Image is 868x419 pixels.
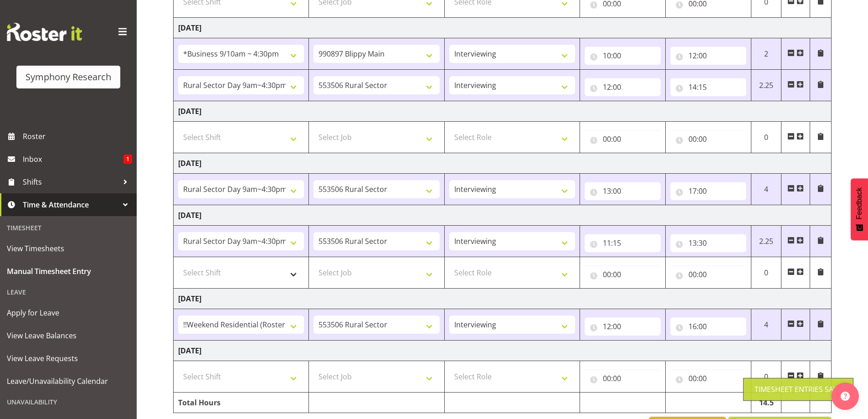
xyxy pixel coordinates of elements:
div: Unavailability [2,393,134,411]
input: Click to select... [670,265,746,284]
span: Feedback [855,187,863,219]
span: View Leave Requests [7,352,130,365]
td: [DATE] [174,153,832,174]
input: Click to select... [585,182,661,200]
td: 2.25 [751,70,781,101]
span: Shifts [23,175,118,189]
div: Timesheet [2,218,134,237]
span: Inbox [23,152,123,166]
input: Click to select... [670,317,746,336]
span: Apply for Leave [7,306,130,320]
a: Manual Timesheet Entry [2,260,134,283]
td: [DATE] [174,101,832,122]
td: 14.5 [751,393,781,413]
span: Time & Attendance [23,198,118,212]
input: Click to select... [670,182,746,200]
span: Roster [23,129,132,143]
span: View Leave Balances [7,329,130,342]
input: Click to select... [585,265,661,284]
span: Manual Timesheet Entry [7,264,130,278]
input: Click to select... [585,234,661,252]
a: Leave/Unavailability Calendar [2,370,134,393]
td: 2 [751,38,781,70]
span: View Timesheets [7,242,130,255]
a: View Timesheets [2,237,134,260]
td: [DATE] [174,341,832,361]
a: View Leave Requests [2,347,134,370]
img: Rosterit website logo [7,23,82,41]
button: Feedback - Show survey [851,178,868,240]
span: Leave/Unavailability Calendar [7,374,130,388]
input: Click to select... [585,47,661,65]
a: View Leave Balances [2,324,134,347]
td: [DATE] [174,205,832,226]
td: 2.25 [751,226,781,257]
input: Click to select... [585,78,661,96]
input: Click to select... [670,234,746,252]
td: 0 [751,361,781,393]
div: Leave [2,283,134,301]
img: help-xxl-2.png [841,392,850,401]
td: [DATE] [174,289,832,309]
td: 4 [751,174,781,205]
span: 1 [123,155,132,164]
input: Click to select... [585,130,661,148]
td: 4 [751,309,781,341]
td: [DATE] [174,18,832,38]
td: 0 [751,122,781,153]
input: Click to select... [670,130,746,148]
input: Click to select... [670,78,746,96]
input: Click to select... [585,317,661,336]
td: Total Hours [174,393,309,413]
div: Symphony Research [26,70,111,84]
a: Apply for Leave [2,301,134,324]
input: Click to select... [670,369,746,388]
div: Timesheet Entries Save [755,384,842,395]
input: Click to select... [670,47,746,65]
td: 0 [751,257,781,289]
input: Click to select... [585,369,661,388]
